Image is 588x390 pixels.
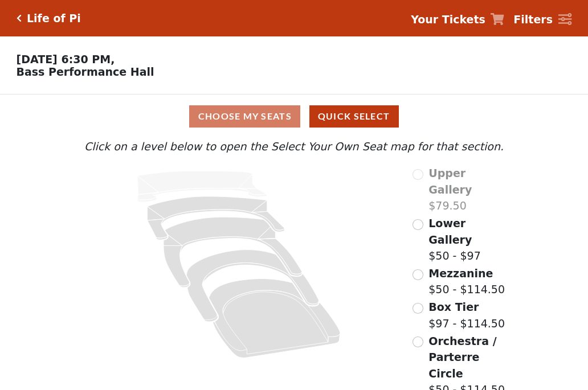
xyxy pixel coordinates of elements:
span: Lower Gallery [428,217,472,246]
path: Orchestra / Parterre Circle - Seats Available: 26 [209,279,341,358]
span: Orchestra / Parterre Circle [428,335,496,380]
label: $97 - $114.50 [428,299,505,331]
label: $50 - $97 [428,215,507,264]
a: Your Tickets [411,11,504,28]
span: Upper Gallery [428,167,472,196]
path: Upper Gallery - Seats Available: 0 [137,171,267,202]
label: $79.50 [428,165,507,214]
p: Click on a level below to open the Select Your Own Seat map for that section. [81,138,507,155]
span: Mezzanine [428,267,493,280]
strong: Your Tickets [411,13,485,26]
button: Quick Select [309,105,399,128]
a: Click here to go back to filters [17,14,22,22]
strong: Filters [513,13,553,26]
a: Filters [513,11,571,28]
path: Lower Gallery - Seats Available: 101 [148,196,285,240]
span: Box Tier [428,301,479,313]
h5: Life of Pi [27,12,81,25]
label: $50 - $114.50 [428,265,505,298]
